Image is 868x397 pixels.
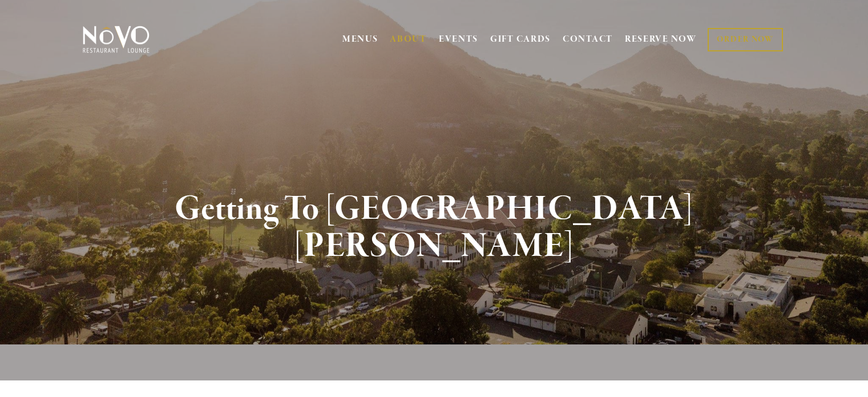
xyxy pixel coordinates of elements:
a: CONTACT [563,29,613,50]
a: ORDER NOW [708,28,782,51]
a: ABOUT [390,34,427,45]
a: EVENTS [439,34,478,45]
img: Novo Restaurant &amp; Lounge [80,25,152,54]
a: RESERVE NOW [625,29,697,50]
a: MENUS [342,34,378,45]
h1: Getting To [GEOGRAPHIC_DATA][PERSON_NAME] [102,191,767,265]
a: GIFT CARDS [490,29,551,50]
